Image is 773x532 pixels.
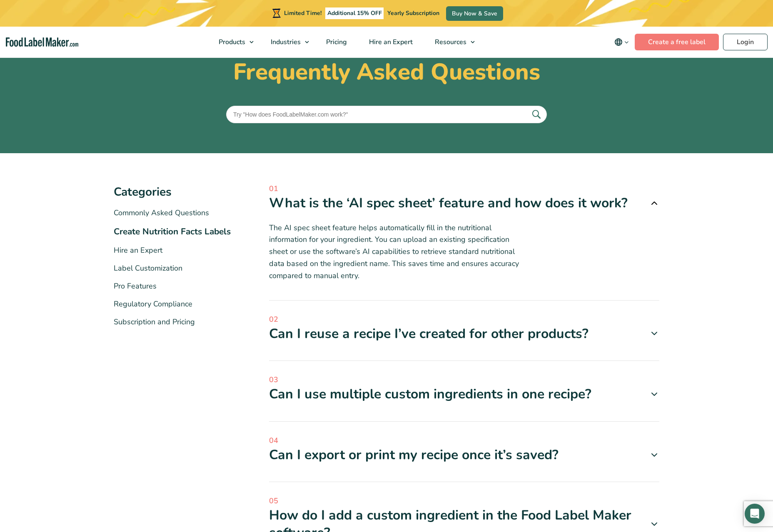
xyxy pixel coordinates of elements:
a: 03 Can I use multiple custom ingredients in one recipe? [269,374,660,403]
li: Create Nutrition Facts Labels [114,225,244,238]
span: Hire an Expert [367,37,414,47]
a: Commonly Asked Questions [114,208,209,218]
a: Subscription and Pricing [114,317,195,327]
div: Can I export or print my recipe once it’s saved? [269,446,660,464]
a: Pricing [315,27,356,57]
a: Hire an Expert [114,245,162,255]
input: Try "How does FoodLabelMaker.com work?" [226,106,547,123]
span: Additional 15% OFF [325,7,384,19]
span: Resources [432,37,467,47]
div: Can I use multiple custom ingredients in one recipe? [269,385,660,403]
a: Products [208,27,258,57]
p: The AI spec sheet feature helps automatically fill in the nutritional information for your ingred... [269,222,660,282]
a: 01 What is the ‘AI spec sheet’ feature and how does it work? [269,183,660,212]
div: Open Intercom Messenger [745,504,765,524]
h3: Categories [114,183,244,201]
a: 04 Can I export or print my recipe once it’s saved? [269,435,660,464]
span: Products [216,37,246,47]
span: 05 [269,495,660,507]
a: Hire an Expert [358,27,422,57]
h1: Frequently Asked Questions [114,58,659,86]
a: Regulatory Compliance [114,299,192,309]
span: 02 [269,314,660,325]
span: 03 [269,374,660,385]
a: Label Customization [114,263,182,273]
span: 01 [269,183,660,194]
a: Pro Features [114,281,157,291]
a: Resources [424,27,479,57]
a: Industries [260,27,313,57]
a: Create a free label [635,34,719,50]
a: Buy Now & Save [446,6,503,21]
div: Can I reuse a recipe I’ve created for other products? [269,325,660,343]
span: Limited Time! [284,9,322,17]
span: 04 [269,435,660,446]
div: What is the ‘AI spec sheet’ feature and how does it work? [269,194,660,212]
span: Pricing [324,37,348,47]
a: Login [723,34,768,50]
a: 02 Can I reuse a recipe I’ve created for other products? [269,314,660,343]
span: Industries [268,37,302,47]
span: Yearly Subscription [387,9,439,17]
